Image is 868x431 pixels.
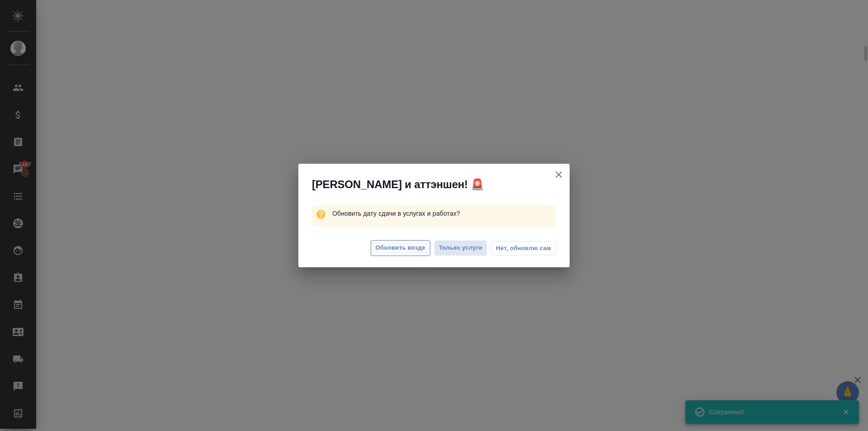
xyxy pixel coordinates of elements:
p: Обновить дату сдачи в услугах и работах? [332,205,556,222]
button: Нет, обновлю сам [491,241,556,256]
span: Нет, обновлю сам [496,244,551,253]
span: [PERSON_NAME] и аттэншен! 🚨 [312,177,484,192]
span: Только услуги [439,243,483,253]
button: Только услуги [434,240,488,256]
span: Обновить везде [376,243,425,253]
button: Обновить везде [371,240,430,256]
